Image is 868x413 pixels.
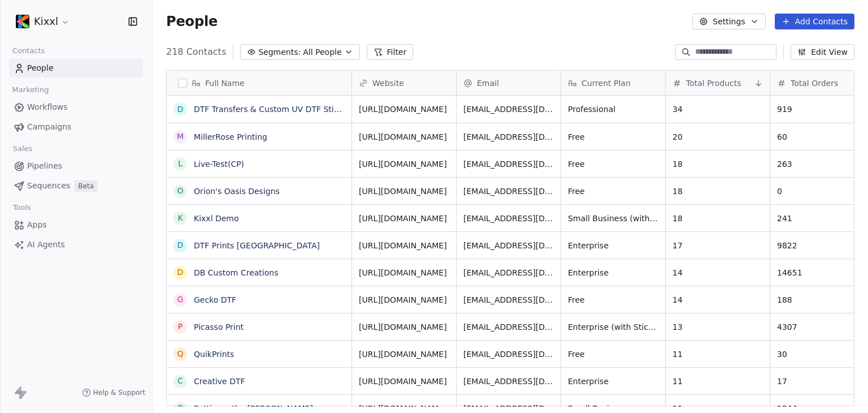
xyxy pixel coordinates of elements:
div: Q [177,348,183,360]
span: [EMAIL_ADDRESS][DOMAIN_NAME] [463,240,554,251]
span: Website [372,78,404,89]
div: D [177,239,184,251]
span: Apps [27,219,47,231]
a: DB Custom Creations [194,268,278,277]
span: 218 Contacts [166,45,226,59]
button: Filter [367,44,414,60]
span: AI Agents [27,239,65,251]
a: Live-Test(CP) [194,160,244,169]
span: Full Name [205,78,245,89]
a: [URL][DOMAIN_NAME] [359,187,447,196]
span: 11 [672,349,763,360]
a: Workflows [9,98,143,117]
span: 9822 [777,240,867,251]
div: P [178,321,183,333]
span: Enterprise [568,376,658,387]
span: 241 [777,213,867,224]
span: Email [477,78,499,89]
span: 34 [672,104,763,115]
a: [URL][DOMAIN_NAME] [359,160,447,169]
button: Settings [692,14,765,29]
span: People [166,13,218,30]
div: C [177,375,183,387]
span: Enterprise (with Sticker) [568,321,658,333]
span: Segments: [258,46,301,58]
a: Picasso Print [194,322,244,332]
span: Workflows [27,101,68,113]
span: 4307 [777,321,867,333]
span: 18 [672,213,763,224]
div: O [177,185,183,197]
span: Pipelines [27,160,62,172]
div: Current Plan [561,71,665,95]
span: 18 [672,158,763,170]
span: Enterprise [568,267,658,278]
a: [URL][DOMAIN_NAME] [359,377,447,386]
span: Current Plan [581,78,631,89]
span: Enterprise [568,240,658,251]
a: [URL][DOMAIN_NAME] [359,295,447,304]
span: 263 [777,158,867,170]
a: MillerRose Printing [194,132,267,141]
span: 14 [672,294,763,306]
a: [URL][DOMAIN_NAME] [359,241,447,250]
a: [URL][DOMAIN_NAME] [359,214,447,223]
span: All People [303,46,341,58]
span: [EMAIL_ADDRESS][DOMAIN_NAME] [463,321,554,333]
span: Help & Support [93,388,145,397]
span: 17 [672,240,763,251]
a: Help & Support [82,388,145,397]
a: Orion's Oasis Designs [194,187,280,196]
span: 30 [777,349,867,360]
div: M [177,131,184,143]
span: 0 [777,186,867,197]
div: Total Products [666,71,770,95]
div: grid [167,96,352,407]
span: 919 [777,104,867,115]
span: [EMAIL_ADDRESS][DOMAIN_NAME] [463,158,554,170]
div: Website [352,71,456,95]
span: 14651 [777,267,867,278]
span: 13 [672,321,763,333]
span: 17 [777,376,867,387]
span: [EMAIL_ADDRESS][DOMAIN_NAME] [463,104,554,115]
div: L [178,158,183,170]
a: People [9,59,143,78]
span: 14 [672,267,763,278]
span: 11 [672,376,763,387]
span: Sequences [27,180,70,192]
a: [URL][DOMAIN_NAME][PERSON_NAME] [359,404,513,413]
a: Creative DTF [194,377,245,386]
span: Beta [75,180,97,192]
span: Free [568,158,658,170]
span: Free [568,349,658,360]
a: Campaigns [9,118,143,136]
span: Sales [8,140,37,157]
span: [EMAIL_ADDRESS][DOMAIN_NAME] [463,349,554,360]
a: [URL][DOMAIN_NAME] [359,268,447,277]
div: D [177,266,184,278]
button: Edit View [791,44,854,60]
span: Free [568,131,658,143]
a: [URL][DOMAIN_NAME] [359,322,447,332]
a: AI Agents [9,235,143,254]
span: Professional [568,104,658,115]
a: Puttin on the [PERSON_NAME] [194,404,313,413]
span: Kixxl [34,14,58,29]
img: uploaded-images_720-68b5ec94d5d7631afc7730d9.png [16,15,29,28]
span: 18 [672,186,763,197]
a: Kixxl Demo [194,214,239,223]
span: Small Business (with Sticker) [568,213,658,224]
div: Full Name [167,71,351,95]
span: 188 [777,294,867,306]
div: D [177,104,184,115]
div: Email [457,71,561,95]
div: G [177,294,184,306]
a: Apps [9,216,143,234]
span: Free [568,186,658,197]
span: People [27,62,54,74]
span: [EMAIL_ADDRESS][DOMAIN_NAME] [463,186,554,197]
span: [EMAIL_ADDRESS][DOMAIN_NAME] [463,376,554,387]
span: 20 [672,131,763,143]
span: Total Products [686,78,741,89]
